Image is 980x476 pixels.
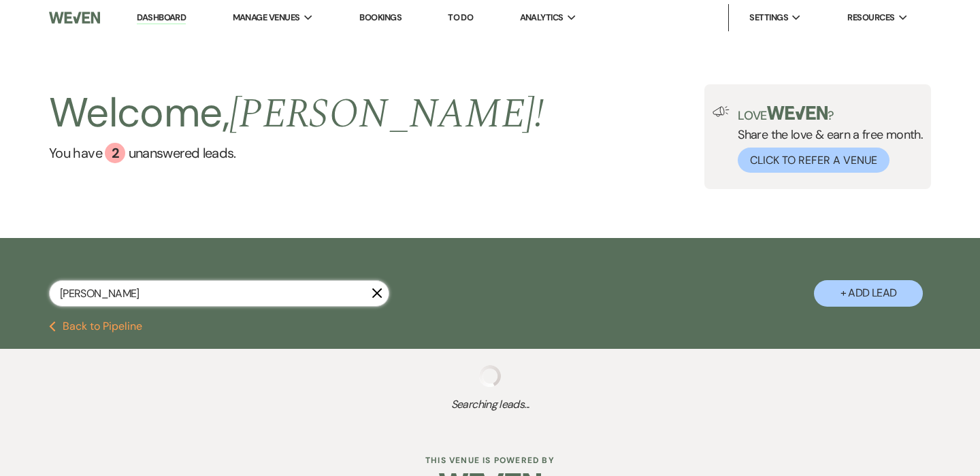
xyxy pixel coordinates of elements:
[49,321,142,332] button: Back to Pipeline
[49,143,544,163] a: You have 2 unanswered leads.
[49,396,931,413] span: Searching leads...
[814,280,923,307] button: + Add Lead
[105,143,125,163] div: 2
[359,12,402,23] a: Bookings
[479,365,501,387] img: loading spinner
[448,12,473,23] a: To Do
[749,11,788,24] span: Settings
[738,148,889,173] button: Click to Refer a Venue
[233,11,300,24] span: Manage Venues
[49,3,100,32] img: Weven Logo
[49,84,544,143] h2: Welcome,
[520,11,563,24] span: Analytics
[767,106,828,120] img: weven-logo-green.svg
[738,106,923,122] p: Love ?
[137,12,186,24] a: Dashboard
[713,106,730,117] img: loud-speaker-illustration.svg
[847,11,894,24] span: Resources
[229,83,544,146] span: [PERSON_NAME] !
[49,280,389,307] input: Search by name, event date, email address or phone number
[730,106,923,173] div: Share the love & earn a free month.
